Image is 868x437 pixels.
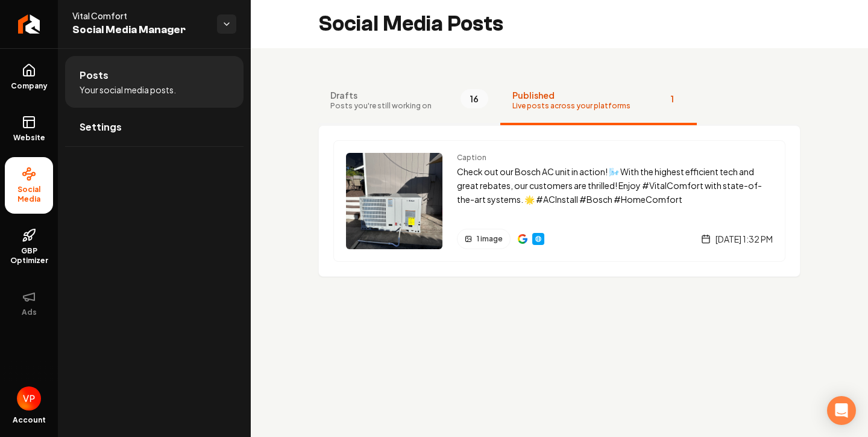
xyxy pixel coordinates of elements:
[457,153,773,163] span: Caption
[346,153,442,249] img: Post preview
[5,218,53,275] a: GBP Optimizer
[330,89,432,101] span: Drafts
[5,185,53,204] span: Social Media
[461,89,488,108] span: 16
[330,101,432,111] span: Posts you're still working on
[518,234,527,244] a: View on Google Business Profile
[13,415,46,425] span: Account
[80,68,108,82] span: Posts
[532,233,544,245] a: Website
[72,10,207,22] span: Vital Comfort
[6,81,52,91] span: Company
[318,77,800,125] nav: Tabs
[715,233,773,245] span: [DATE] 1:32 PM
[8,133,50,143] span: Website
[5,246,53,265] span: GBP Optimizer
[80,84,176,96] span: Your social media posts.
[17,386,41,411] button: Open user button
[659,89,685,108] span: 1
[500,77,697,125] button: PublishedLive posts across your platforms1
[5,54,53,101] a: Company
[333,140,785,262] a: Post previewCaptionCheck out our Bosch AC unit in action! 🌬️ With the highest efficient tech and ...
[17,308,42,317] span: Ads
[827,396,856,425] div: Open Intercom Messenger
[18,14,40,34] img: Rebolt Logo
[477,234,503,244] span: 1 image
[5,105,53,152] a: Website
[318,77,500,125] button: DraftsPosts you're still working on16
[512,101,631,111] span: Live posts across your platforms
[72,22,207,39] span: Social Media Manager
[80,120,122,134] span: Settings
[65,108,244,146] a: Settings
[318,12,503,36] h2: Social Media Posts
[457,165,773,206] p: Check out our Bosch AC unit in action! 🌬️ With the highest efficient tech and great rebates, our ...
[5,280,53,327] button: Ads
[518,234,527,244] img: Google
[533,234,543,244] img: Website
[17,386,41,411] img: vitaliy Palnikov
[512,89,631,101] span: Published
